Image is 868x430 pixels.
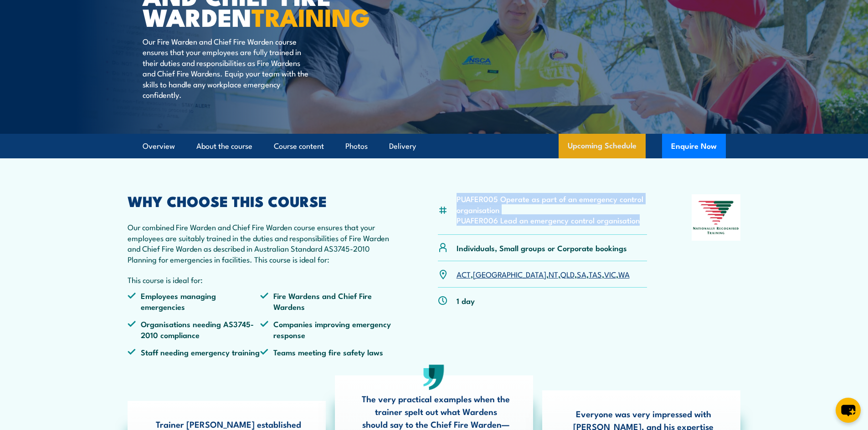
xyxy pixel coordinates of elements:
li: Teams meeting fire safety laws [260,347,393,357]
li: PUAFER005 Operate as part of an emergency control organisation [457,193,647,215]
a: QLD [560,268,575,279]
a: Upcoming Schedule [559,134,646,158]
a: SA [577,268,586,279]
li: Organisations needing AS3745-2010 compliance [128,319,261,340]
li: Fire Wardens and Chief Fire Wardens [260,290,393,312]
li: Companies improving emergency response [260,319,393,340]
li: Employees managing emergencies [128,290,261,312]
a: WA [618,268,630,279]
a: ACT [457,268,471,279]
a: Course content [274,134,324,158]
h2: WHY CHOOSE THIS COURSE [128,194,394,207]
a: TAS [589,268,602,279]
a: VIC [604,268,616,279]
a: NT [549,268,558,279]
p: Our combined Fire Warden and Chief Fire Warden course ensures that your employees are suitably tr... [128,222,394,264]
a: [GEOGRAPHIC_DATA] [473,268,546,279]
p: 1 day [457,295,475,306]
p: , , , , , , , [457,269,630,279]
img: Nationally Recognised Training logo. [692,194,741,241]
a: Delivery [389,134,416,158]
a: Overview [143,134,175,158]
button: Enquire Now [662,134,726,158]
li: Staff needing emergency training [128,347,261,357]
a: About the course [196,134,252,158]
li: PUAFER006 Lead an emergency control organisation [457,215,647,225]
a: Photos [345,134,368,158]
p: Our Fire Warden and Chief Fire Warden course ensures that your employees are fully trained in the... [143,36,309,100]
button: chat-button [836,398,861,423]
p: Individuals, Small groups or Corporate bookings [457,243,627,253]
p: This course is ideal for: [128,274,394,285]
